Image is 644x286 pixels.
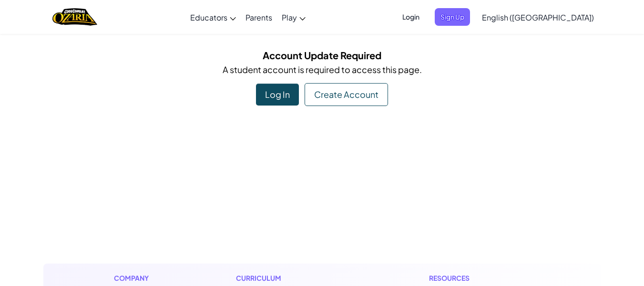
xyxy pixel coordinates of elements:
a: Ozaria by CodeCombat logo [52,7,97,27]
span: Play [282,12,297,22]
p: A student account is required to access this page. [51,63,594,76]
a: Parents [241,4,277,30]
button: Login [397,8,425,26]
button: Sign Up [435,8,470,26]
h1: Resources [429,273,531,283]
div: Log In [256,84,299,106]
span: Educators [190,12,227,22]
div: Create Account [305,83,388,106]
h1: Company [114,273,158,283]
a: Play [277,4,310,30]
a: English ([GEOGRAPHIC_DATA]) [477,4,599,30]
a: Educators [185,4,241,30]
h5: Account Update Required [51,48,594,63]
h1: Curriculum [236,273,351,283]
img: Home [52,7,97,27]
span: English ([GEOGRAPHIC_DATA]) [482,12,594,22]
